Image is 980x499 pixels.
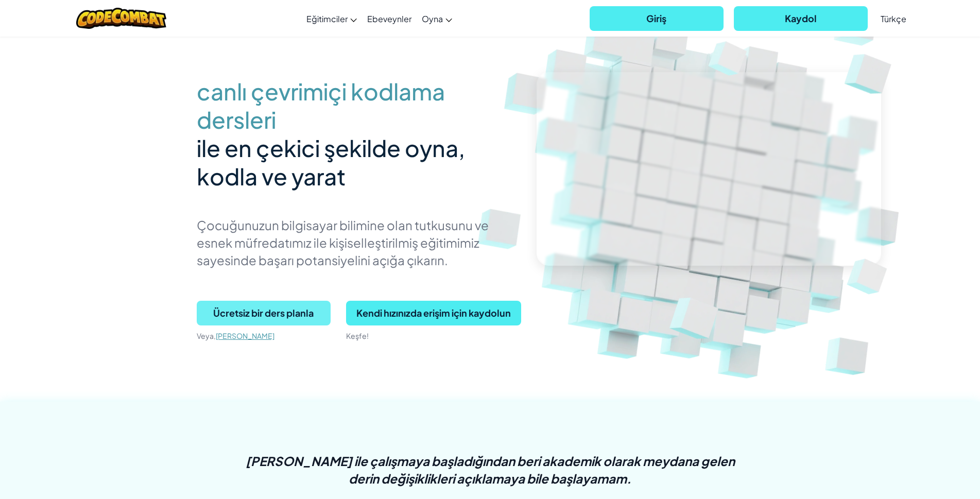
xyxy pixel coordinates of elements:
[197,77,521,134] span: canlı çevrimiçi kodlama dersleri
[693,25,765,90] img: Overlap cubes
[197,133,465,191] span: ile en çekici şekilde oyna, kodla ve yarat
[875,5,912,32] a: Türkçe
[197,301,331,325] button: Ücretsiz bir ders planla
[422,13,443,24] span: Oyna
[306,13,348,24] span: Eğitimciler
[216,331,274,340] a: [PERSON_NAME]
[734,6,868,31] button: Kaydol
[650,268,744,360] img: Overlap cubes
[76,8,166,29] img: CodeCombat logo
[197,216,521,269] p: Çocuğunuzun bilgisayar bilimine olan tutkusunu ve esnek müfredatımız ile kişiselleştirilmiş eğiti...
[362,5,417,32] a: Ebeveynler
[831,242,907,310] img: Overlap cubes
[346,301,521,325] button: Kendi hızınızda erişim için kaydolun
[826,26,916,113] img: Overlap cubes
[301,5,362,32] a: Eğitimciler
[233,452,748,487] p: [PERSON_NAME] ile çalışmaya başladığından beri akademik olarak meydana gelen derin değişiklikleri...
[417,5,457,32] a: Oyna
[197,331,216,340] span: Veya,
[590,6,724,31] button: Giriş
[346,331,369,340] span: Keşfe!
[881,13,906,24] span: Türkçe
